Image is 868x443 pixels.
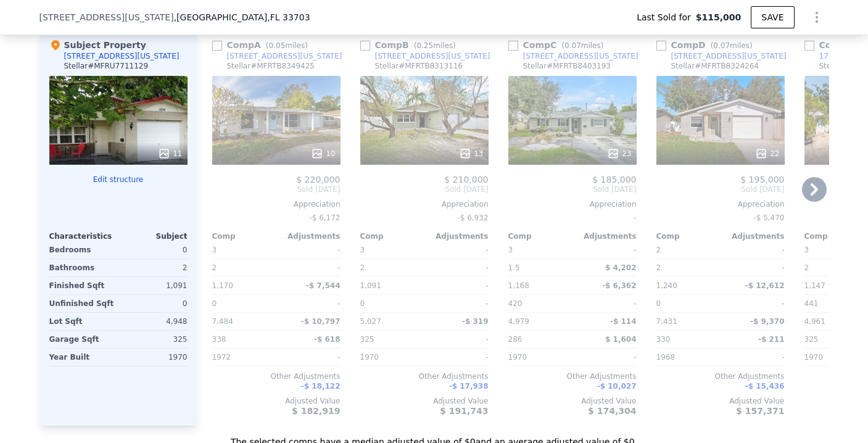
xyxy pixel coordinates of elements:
span: -$ 211 [758,335,785,344]
div: Characteristics [49,231,118,241]
span: -$ 10,027 [597,382,637,391]
div: - [723,349,785,366]
span: 330 [656,335,671,344]
span: 286 [508,335,523,344]
div: 13 [459,147,483,160]
span: $ 1,604 [605,335,636,344]
span: 1,168 [508,281,529,290]
div: 2 [121,259,188,276]
span: 0 [212,299,217,308]
span: 0 [656,299,661,308]
div: Comp C [508,39,609,51]
div: 11 [158,147,182,160]
div: - [279,295,341,312]
div: - [723,241,785,259]
div: - [427,277,489,294]
div: - [575,349,637,366]
div: - [427,331,489,348]
span: -$ 7,544 [306,281,340,290]
span: -$ 12,612 [745,281,785,290]
div: Adjustments [276,231,341,241]
div: 1970 [804,349,866,366]
div: 2 [212,259,274,276]
span: 0.07 [564,41,581,50]
div: Adjustments [572,231,637,241]
div: Appreciation [508,199,637,209]
div: 2 [360,259,422,276]
div: Comp [508,231,572,241]
div: 325 [121,331,188,348]
span: -$ 18,122 [301,382,341,391]
div: [STREET_ADDRESS][US_STATE] [671,51,787,61]
span: 7,484 [212,317,233,326]
div: Adjusted Value [212,396,341,406]
div: 23 [607,147,631,160]
div: Appreciation [360,199,489,209]
span: $ 4,202 [605,263,636,272]
div: - [279,259,341,276]
span: Sold [DATE] [508,184,637,194]
div: Unfinished Sqft [49,295,116,312]
span: 2 [656,246,661,254]
div: 2 [804,259,866,276]
span: $ 157,371 [736,406,784,416]
div: - [723,259,785,276]
div: 1.5 [508,259,570,276]
div: Stellar # MFRTB8403193 [523,61,611,71]
span: Sold [DATE] [212,184,341,194]
div: - [427,349,489,366]
button: Edit structure [49,175,188,184]
span: 420 [508,299,523,308]
div: Stellar # MFRTB8313116 [375,61,463,71]
div: Adjustments [721,231,785,241]
div: - [575,295,637,312]
div: Year Built [49,349,116,366]
span: $ 185,000 [592,175,636,184]
span: 3 [360,246,365,254]
div: Subject [118,231,188,241]
a: [STREET_ADDRESS][US_STATE] [656,51,787,61]
span: -$ 9,370 [750,317,784,326]
div: Appreciation [656,199,785,209]
div: Comp [212,231,276,241]
div: Lot Sqft [49,313,116,330]
span: ( miles) [556,41,608,50]
div: Other Adjustments [656,371,785,381]
div: - [427,259,489,276]
div: 1972 [212,349,274,366]
span: ( miles) [706,41,758,50]
div: 0 [121,295,188,312]
span: 3 [804,246,809,254]
span: 4,961 [804,317,825,326]
span: 1,147 [804,281,825,290]
span: 0 [360,299,365,308]
div: Bathrooms [49,259,116,276]
span: , FL 33703 [267,12,310,22]
span: $ 191,743 [440,406,488,416]
div: 2 [656,259,718,276]
span: $115,000 [696,11,742,23]
a: [STREET_ADDRESS][US_STATE] [360,51,490,61]
div: Adjusted Value [508,396,637,406]
div: 1970 [121,349,188,366]
div: Comp A [212,39,313,51]
span: -$ 6,172 [309,213,340,222]
div: 1970 [508,349,570,366]
div: Comp B [360,39,461,51]
span: 441 [804,299,819,308]
span: -$ 6,362 [602,281,636,290]
div: Comp [656,231,721,241]
span: $ 174,304 [588,406,636,416]
div: Comp D [656,39,758,51]
span: 5,027 [360,317,381,326]
div: Adjustments [424,231,489,241]
span: $ 195,000 [740,175,784,184]
a: [STREET_ADDRESS][US_STATE] [508,51,639,61]
span: 3 [508,246,513,254]
span: -$ 6,932 [457,213,488,222]
div: Garage Sqft [49,331,116,348]
span: -$ 17,938 [449,382,489,391]
span: 0.05 [269,41,286,50]
div: Finished Sqft [49,277,116,294]
div: [STREET_ADDRESS][US_STATE] [375,51,490,61]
